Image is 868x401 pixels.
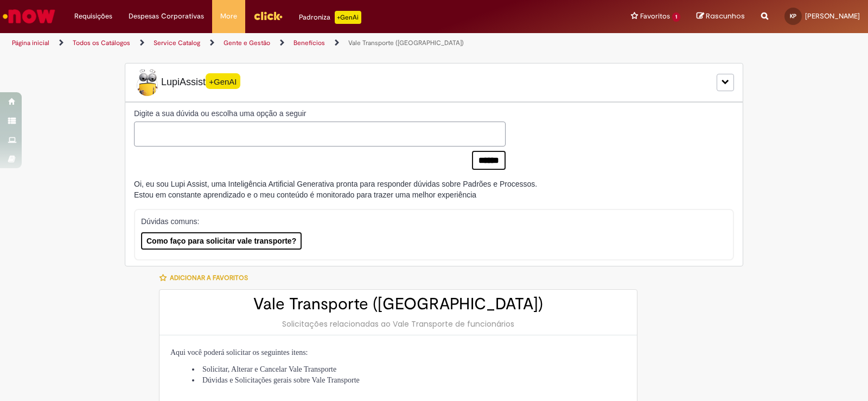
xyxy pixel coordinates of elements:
span: Adicionar a Favoritos [170,273,248,282]
img: Lupi [134,69,161,96]
li: Dúvidas e Solicitações gerais sobre Vale Transporte [192,375,626,386]
span: LupiAssist [134,69,240,96]
label: Digite a sua dúvida ou escolha uma opção a seguir [134,108,506,119]
li: Solicitar, Alterar e Cancelar Vale Transporte [192,364,626,375]
img: ServiceNow [1,5,57,27]
a: Vale Transporte ([GEOGRAPHIC_DATA]) [348,39,464,47]
span: 1 [672,12,680,22]
p: +GenAi [335,11,361,24]
a: Rascunhos [697,11,745,22]
ul: Trilhas de página [8,33,571,53]
div: Oi, eu sou Lupi Assist, uma Inteligência Artificial Generativa pronta para responder dúvidas sobr... [134,179,537,200]
button: Adicionar a Favoritos [159,266,254,289]
div: Solicitações relacionadas ao Vale Transporte de funcionários [170,319,626,329]
span: +GenAI [206,73,240,89]
a: Página inicial [12,39,49,47]
span: Rascunhos [706,11,745,21]
div: Padroniza [299,11,361,24]
span: KP [790,12,796,20]
a: Service Catalog [154,39,200,47]
div: LupiLupiAssist+GenAI [125,63,743,102]
a: Gente e Gestão [224,39,270,47]
span: [PERSON_NAME] [805,11,860,21]
span: Requisições [74,11,112,22]
a: Todos os Catálogos [73,39,130,47]
span: More [220,11,237,22]
button: Como faço para solicitar vale transporte? [141,232,302,250]
img: click_logo_yellow_360x200.png [253,8,283,24]
span: Aqui você poderá solicitar os seguintes itens: [170,348,308,357]
a: Benefícios [293,39,325,47]
h2: Vale Transporte ([GEOGRAPHIC_DATA]) [170,295,626,313]
span: Despesas Corporativas [129,11,204,22]
p: Dúvidas comuns: [141,216,716,227]
span: Favoritos [640,11,670,22]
